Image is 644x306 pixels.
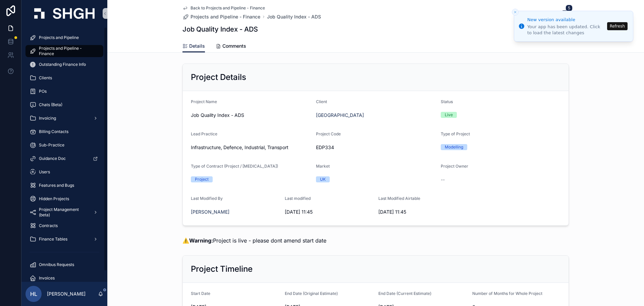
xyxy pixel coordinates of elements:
[182,40,205,53] a: Details
[316,112,364,119] a: [GEOGRAPHIC_DATA]
[191,264,253,274] h2: Project Timeline
[445,144,463,150] div: Modelling
[25,85,103,97] a: POs
[191,5,265,11] span: Back to Projects and Pipeline - Finance
[25,220,103,232] a: Contracts
[25,126,103,138] a: Billing Contacts
[25,259,103,271] a: Omnibus Requests
[378,196,420,201] span: Last Modified Airtable
[441,99,453,104] span: Status
[191,72,246,83] h2: Project Details
[191,196,223,201] span: Last Modified By
[25,72,103,84] a: Clients
[285,209,373,215] span: [DATE] 11:45
[191,112,311,119] span: Job Quality Index - ADS
[182,237,326,244] span: ⚠️ Project is live - please dont amend start date
[25,32,103,44] a: Projects and Pipeline
[39,116,56,121] span: Invoicing
[25,206,103,218] a: Project Management (beta)
[512,9,519,15] button: Close toast
[25,233,103,245] a: Finance Tables
[39,142,64,148] span: Sub-Practice
[39,102,62,107] span: Chats (Beta)
[25,139,103,151] a: Sub-Practice
[472,291,542,296] span: Number of Months for Whole Project
[47,291,86,297] p: [PERSON_NAME]
[39,75,52,81] span: Clients
[25,179,103,191] a: Features and Bugs
[222,43,246,49] span: Comments
[25,99,103,111] a: Chats (Beta)
[182,5,265,11] a: Back to Projects and Pipeline - Finance
[34,8,95,19] img: App logo
[191,144,288,151] span: Infrastructure, Defence, Industrial, Transport
[21,27,107,282] div: scrollable content
[320,176,326,182] div: UK
[39,207,88,218] span: Project Management (beta)
[39,35,79,40] span: Projects and Pipeline
[189,43,205,49] span: Details
[566,5,573,11] span: 5
[191,13,260,20] span: Projects and Pipeline - Finance
[191,99,217,104] span: Project Name
[25,166,103,178] a: Users
[441,131,470,136] span: Type of Project
[527,16,605,23] div: New version available
[445,112,453,118] div: Live
[39,129,68,134] span: Billing Contacts
[285,291,338,296] span: End Date (Original Estimate)
[285,196,311,201] span: Last modified
[39,62,86,67] span: Outstanding Finance Info
[607,22,628,30] button: Refresh
[378,291,431,296] span: End Date (Current Estimate)
[316,131,341,136] span: Project Code
[39,196,69,202] span: Hidden Projects
[191,291,210,296] span: Start Date
[441,176,445,183] span: --
[189,237,213,244] strong: Warning:
[378,209,467,215] span: [DATE] 11:45
[39,89,47,94] span: POs
[25,152,103,165] a: Guidance Doc
[39,156,66,161] span: Guidance Doc
[191,164,278,169] span: Type of Contract (Project / [MEDICAL_DATA])
[25,45,103,57] a: Projects and Pipeline - Finance
[30,290,37,298] span: HL
[25,272,103,284] a: Invoices
[191,131,217,136] span: Lead Practice
[39,275,55,281] span: Invoices
[441,164,468,169] span: Project Owner
[316,164,330,169] span: Market
[25,112,103,124] a: Invoicing
[316,99,327,104] span: Client
[39,236,67,242] span: Finance Tables
[39,183,74,188] span: Features and Bugs
[316,144,436,151] span: EDP334
[39,223,58,228] span: Contracts
[39,169,50,175] span: Users
[25,58,103,71] a: Outstanding Finance Info
[195,176,209,182] div: Project
[216,40,246,53] a: Comments
[267,13,321,20] a: Job Quality Index - ADS
[39,262,74,267] span: Omnibus Requests
[182,25,258,34] h1: Job Quality Index - ADS
[527,24,605,36] div: Your app has been updated. Click to load the latest changes
[25,193,103,205] a: Hidden Projects
[39,46,97,56] span: Projects and Pipeline - Finance
[182,13,260,20] a: Projects and Pipeline - Finance
[191,209,229,215] a: [PERSON_NAME]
